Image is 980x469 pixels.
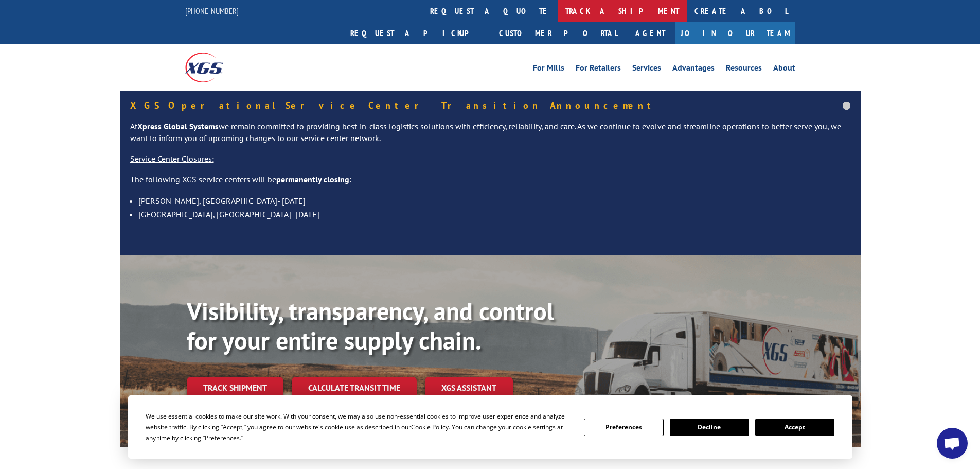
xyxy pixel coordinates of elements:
[632,64,661,75] a: Services
[675,22,795,44] a: Join Our Team
[138,194,850,207] li: [PERSON_NAME], [GEOGRAPHIC_DATA]- [DATE]
[576,64,621,75] a: For Retailers
[773,64,795,75] a: About
[625,22,675,44] a: Agent
[343,22,491,44] a: Request a pickup
[276,174,349,184] strong: permanently closing
[411,423,449,431] span: Cookie Policy
[128,395,852,459] div: Cookie Consent Prompt
[130,120,850,153] p: At we remain committed to providing best-in-class logistics solutions with efficiency, reliabilit...
[533,64,564,75] a: For Mills
[185,6,239,16] a: [PHONE_NUMBER]
[205,433,240,442] span: Preferences
[138,207,850,221] li: [GEOGRAPHIC_DATA], [GEOGRAPHIC_DATA]- [DATE]
[755,419,834,436] button: Accept
[726,64,762,75] a: Resources
[292,377,417,399] a: Calculate transit time
[584,419,663,436] button: Preferences
[130,173,850,194] p: The following XGS service centers will be :
[130,101,850,110] h5: XGS Operational Service Center Transition Announcement
[137,121,219,131] strong: Xpress Global Systems
[146,411,572,443] div: We use essential cookies to make our site work. With your consent, we may also use non-essential ...
[670,419,749,436] button: Decline
[187,295,554,357] b: Visibility, transparency, and control for your entire supply chain.
[187,377,283,398] a: Track shipment
[130,153,214,164] u: Service Center Closures:
[672,64,715,75] a: Advantages
[937,428,968,459] a: Open chat
[425,377,513,399] a: XGS ASSISTANT
[491,22,625,44] a: Customer Portal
